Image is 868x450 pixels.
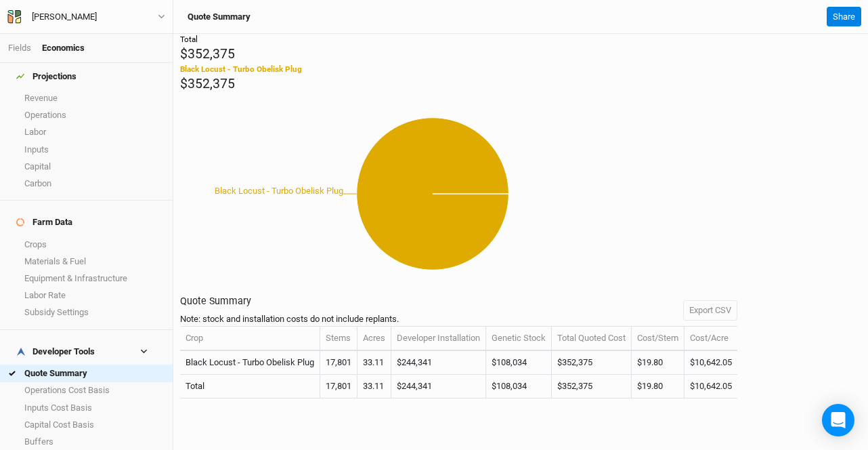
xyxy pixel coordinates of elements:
[320,327,357,351] th: Stems
[180,351,320,375] td: Black Locust - Turbo Obelisk Plug
[822,404,854,436] div: Open Intercom Messenger
[180,46,235,62] span: $352,375
[7,9,166,24] button: [PERSON_NAME]
[683,300,737,321] button: Export CSV
[827,7,861,27] button: Share
[486,327,552,351] th: Genetic Stock
[552,375,632,398] td: $352,375
[320,375,357,398] td: 17,801
[552,327,632,351] th: Total Quoted Cost
[180,295,399,307] h3: Quote Summary
[391,327,486,351] th: Developer Installation
[180,313,399,325] div: Note: stock and installation costs do not include replants.
[16,71,77,82] div: Projections
[180,76,235,91] span: $352,375
[685,351,737,375] td: $10,642.05
[180,375,320,398] td: Total
[357,327,391,351] th: Acres
[357,351,391,375] td: 33.11
[357,375,391,398] td: 33.11
[16,346,95,357] div: Developer Tools
[632,375,685,398] td: $19.80
[632,327,685,351] th: Cost/Stem
[188,12,251,22] h3: Quote Summary
[8,43,31,53] a: Fields
[8,338,165,365] h4: Developer Tools
[320,351,357,375] td: 17,801
[486,375,552,398] td: $108,034
[391,375,486,398] td: $244,341
[180,327,320,351] th: Crop
[391,351,486,375] td: $244,341
[42,42,85,54] div: Economics
[486,351,552,375] td: $108,034
[685,375,737,398] td: $10,642.05
[180,64,302,74] span: Black Locust - Turbo Obelisk Plug
[16,217,72,228] div: Farm Data
[215,186,343,196] tspan: Black Locust - Turbo Obelisk Plug
[552,351,632,375] td: $352,375
[180,35,198,44] span: Total
[685,327,737,351] th: Cost/Acre
[32,10,97,24] div: Bronson Stone
[632,351,685,375] td: $19.80
[32,10,97,24] div: [PERSON_NAME]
